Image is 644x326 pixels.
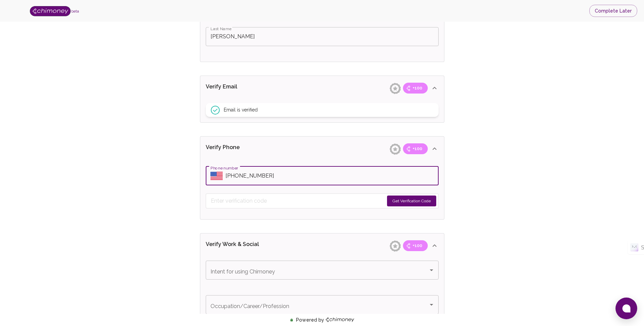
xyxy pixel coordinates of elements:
[427,265,436,275] button: Open
[30,6,71,16] img: Logo
[200,233,444,258] div: Verify Work & Social+100
[210,171,223,181] button: Select country
[200,137,444,161] div: Verify Phone+100
[408,242,426,249] span: +100
[210,26,232,32] label: Last Name
[408,85,426,91] span: +100
[206,240,280,251] p: Verify Work & Social
[589,5,637,17] button: Complete Later
[206,143,280,154] p: Verify Phone
[200,161,444,219] div: Name+100
[387,196,436,206] button: Get Verification Code
[224,106,258,113] span: Email is verified
[200,76,444,100] div: Verify Email+100
[408,145,426,152] span: +100
[71,9,79,13] span: beta
[200,100,444,122] div: Name+100
[615,298,637,319] button: Open chat window
[211,196,384,206] input: Enter verification code
[206,83,280,94] p: Verify Email
[210,165,238,171] label: Phone number
[427,300,436,309] button: Open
